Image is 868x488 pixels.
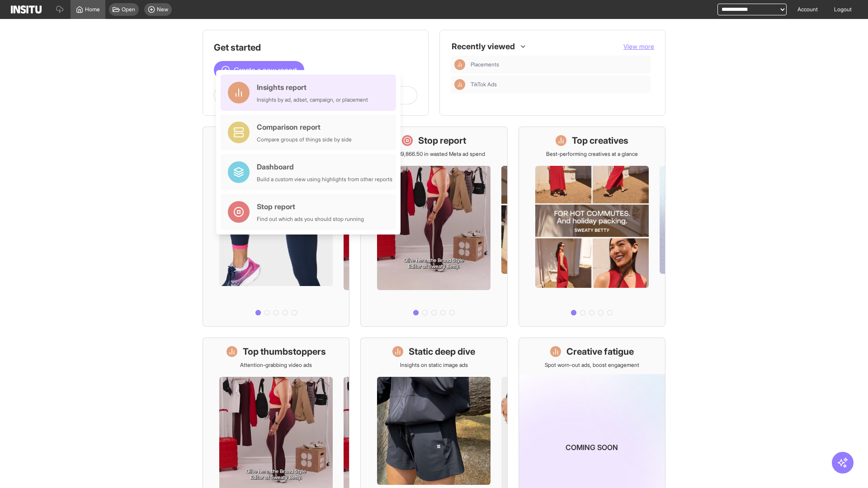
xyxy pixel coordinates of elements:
[157,6,168,13] span: New
[471,61,647,68] span: Placements
[257,216,364,223] div: Find out which ads you should stop running
[383,150,485,158] p: Save £19,866.50 in wasted Meta ad spend
[471,81,497,88] span: TikTok Ads
[546,150,638,158] p: Best-performing creatives at a glance
[85,6,100,13] span: Home
[257,136,352,143] div: Compare groups of things side by side
[257,201,364,212] div: Stop report
[400,361,468,369] p: Insights on static image ads
[572,134,628,147] h1: Top creatives
[240,361,312,369] p: Attention-grabbing video ads
[234,65,297,75] span: Create a new report
[471,81,647,88] span: TikTok Ads
[623,42,654,51] button: View more
[203,127,349,327] a: What's live nowSee all active ads instantly
[11,5,42,14] img: Logo
[243,345,326,358] h1: Top thumbstoppers
[257,122,352,132] div: Comparison report
[122,6,135,13] span: Open
[409,345,475,358] h1: Static deep dive
[257,96,368,103] div: Insights by ad, adset, campaign, or placement
[454,79,465,90] div: Insights
[257,82,368,93] div: Insights report
[360,127,507,327] a: Stop reportSave £19,866.50 in wasted Meta ad spend
[257,161,392,172] div: Dashboard
[471,61,499,68] span: Placements
[214,61,304,79] button: Create a new report
[519,127,665,327] a: Top creativesBest-performing creatives at a glance
[454,59,465,70] div: Insights
[257,176,392,183] div: Build a custom view using highlights from other reports
[214,41,417,54] h1: Get started
[418,134,466,147] h1: Stop report
[623,42,654,50] span: View more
